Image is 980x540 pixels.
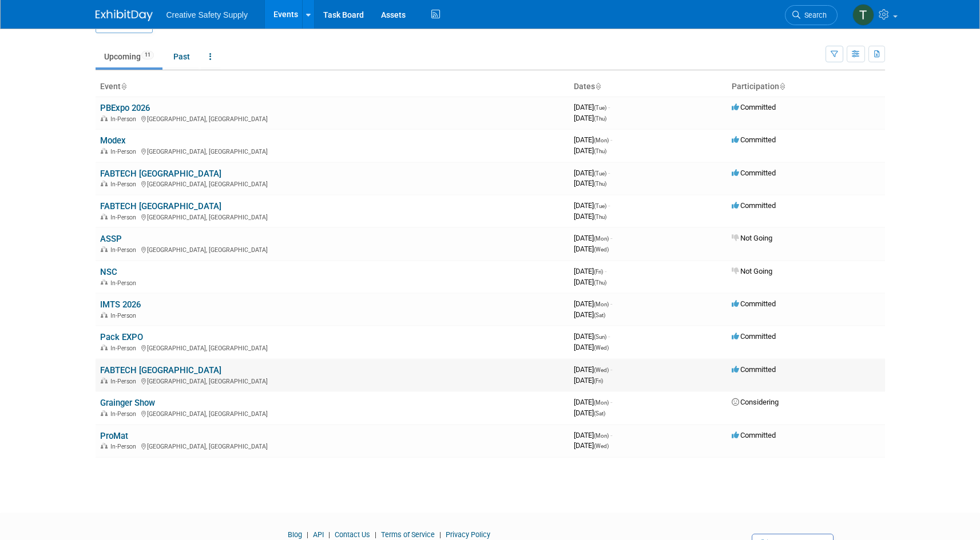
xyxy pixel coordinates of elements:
span: (Thu) [594,115,606,122]
span: [DATE] [574,201,610,210]
span: - [610,365,612,374]
span: [DATE] [574,409,605,417]
span: [DATE] [574,332,610,341]
span: [DATE] [574,103,610,111]
span: In-Person [110,246,140,254]
span: In-Person [110,312,140,319]
div: [GEOGRAPHIC_DATA], [GEOGRAPHIC_DATA] [100,114,565,123]
span: (Mon) [594,399,609,406]
span: Committed [732,365,776,374]
span: (Sat) [594,410,605,417]
img: In-Person Event [101,312,108,318]
span: (Wed) [594,443,609,449]
span: (Thu) [594,181,606,187]
img: In-Person Event [101,443,108,449]
span: - [608,103,610,111]
span: [DATE] [574,376,603,385]
a: FABTECH [GEOGRAPHIC_DATA] [100,201,221,211]
img: In-Person Event [101,181,108,186]
a: PBExpo 2026 [100,103,150,113]
div: [GEOGRAPHIC_DATA], [GEOGRAPHIC_DATA] [100,441,565,450]
a: NSC [100,267,117,277]
span: [DATE] [574,299,612,308]
span: | [326,530,333,539]
span: (Mon) [594,235,609,242]
span: (Wed) [594,345,609,351]
span: [DATE] [574,278,606,286]
span: - [610,135,612,144]
span: | [372,530,379,539]
a: Contact Us [335,530,370,539]
a: Blog [288,530,302,539]
span: Not Going [732,267,772,275]
img: Thom Cheney [852,4,874,26]
div: [GEOGRAPHIC_DATA], [GEOGRAPHIC_DATA] [100,146,565,155]
span: (Thu) [594,214,606,220]
div: [GEOGRAPHIC_DATA], [GEOGRAPHIC_DATA] [100,179,565,188]
span: In-Person [110,345,140,352]
span: - [610,299,612,308]
a: Sort by Event Name [121,82,126,91]
img: In-Person Event [101,148,108,154]
a: Upcoming11 [96,46,162,67]
span: - [610,431,612,439]
span: [DATE] [574,146,606,155]
span: [DATE] [574,212,606,221]
a: API [313,530,324,539]
span: [DATE] [574,135,612,144]
img: In-Person Event [101,345,108,350]
span: - [608,332,610,341]
img: In-Person Event [101,279,108,285]
span: In-Person [110,443,140,450]
span: In-Person [110,378,140,385]
a: ASSP [100,234,122,244]
span: [DATE] [574,234,612,242]
span: (Mon) [594,301,609,307]
span: (Fri) [594,378,603,384]
div: [GEOGRAPHIC_DATA], [GEOGRAPHIC_DATA] [100,245,565,254]
img: ExhibitDay [96,10,153,21]
span: In-Person [110,214,140,221]
img: In-Person Event [101,115,108,121]
span: (Tue) [594,105,606,111]
a: FABTECH [GEOGRAPHIC_DATA] [100,169,221,179]
span: (Mon) [594,433,609,439]
span: (Tue) [594,170,606,177]
span: (Wed) [594,367,609,373]
span: (Thu) [594,279,606,286]
th: Dates [569,77,727,97]
a: Sort by Participation Type [779,82,785,91]
a: Search [785,5,838,25]
span: Committed [732,103,776,111]
span: (Thu) [594,148,606,154]
span: Committed [732,299,776,308]
span: [DATE] [574,245,609,253]
span: In-Person [110,410,140,418]
span: Search [800,11,827,19]
span: [DATE] [574,179,606,187]
img: In-Person Event [101,410,108,416]
span: | [304,530,311,539]
div: [GEOGRAPHIC_DATA], [GEOGRAPHIC_DATA] [100,343,565,352]
span: Committed [732,201,776,210]
th: Event [96,77,569,97]
span: (Wed) [594,246,609,253]
a: Past [165,46,199,67]
span: Not Going [732,234,772,242]
a: Terms of Service [381,530,435,539]
a: IMTS 2026 [100,299,141,310]
span: [DATE] [574,398,612,406]
span: In-Person [110,181,140,188]
span: Committed [732,431,776,439]
span: | [437,530,444,539]
a: Sort by Start Date [595,82,601,91]
span: In-Person [110,115,140,123]
img: In-Person Event [101,246,108,252]
span: - [608,201,610,210]
a: FABTECH [GEOGRAPHIC_DATA] [100,365,221,375]
span: - [610,234,612,242]
span: (Sat) [594,312,605,318]
img: In-Person Event [101,378,108,383]
span: (Tue) [594,203,606,209]
span: (Sun) [594,334,606,340]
